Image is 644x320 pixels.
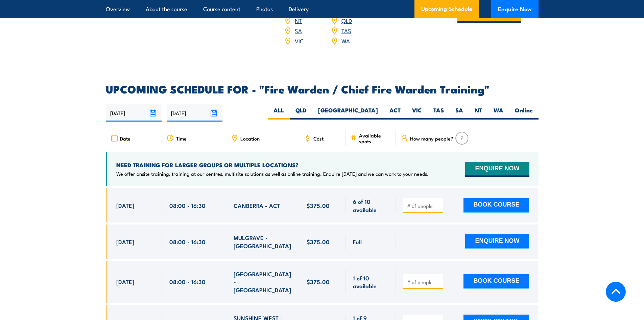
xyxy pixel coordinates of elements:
input: # of people [407,279,441,285]
label: VIC [406,106,428,120]
span: $375.00 [307,201,330,209]
span: Cost [313,135,324,141]
span: CANBERRA - ACT [234,201,280,209]
p: We offer onsite training, training at our centres, multisite solutions as well as online training... [116,170,429,177]
span: Date [120,135,130,141]
span: MULGRAVE - [GEOGRAPHIC_DATA] [234,234,292,250]
span: [DATE] [116,201,134,209]
label: NT [469,106,488,120]
a: QLD [341,16,352,24]
span: Location [240,135,260,141]
label: ALL [268,106,290,120]
input: From date [106,104,162,122]
span: $375.00 [307,278,330,285]
span: [GEOGRAPHIC_DATA] - [GEOGRAPHIC_DATA] [234,270,292,294]
label: WA [488,106,509,120]
a: SA [295,26,302,35]
h4: NEED TRAINING FOR LARGER GROUPS OR MULTIPLE LOCATIONS? [116,161,429,169]
span: 6 of 10 available [353,197,388,213]
a: WA [341,37,350,45]
span: How many people? [410,135,453,141]
label: Online [509,106,539,120]
a: NT [295,16,302,24]
span: 1 of 10 available [353,274,388,290]
span: [DATE] [116,278,134,285]
label: SA [450,106,469,120]
span: 08:00 - 16:30 [169,238,206,246]
span: $375.00 [307,238,330,246]
span: 08:00 - 16:30 [169,278,206,285]
a: TAS [341,26,351,35]
label: [GEOGRAPHIC_DATA] [312,106,384,120]
button: BOOK COURSE [463,198,529,213]
span: Time [176,135,187,141]
input: To date [167,104,222,122]
span: 08:00 - 16:30 [169,201,206,209]
label: TAS [428,106,450,120]
span: Full [353,238,362,246]
button: BOOK COURSE [463,274,529,289]
h2: UPCOMING SCHEDULE FOR - "Fire Warden / Chief Fire Warden Training" [106,84,539,93]
label: QLD [290,106,312,120]
label: ACT [384,106,406,120]
span: Available spots [359,132,391,144]
input: # of people [407,202,441,209]
button: ENQUIRE NOW [465,234,529,249]
button: ENQUIRE NOW [465,162,529,177]
span: [DATE] [116,238,134,246]
a: VIC [295,37,304,45]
